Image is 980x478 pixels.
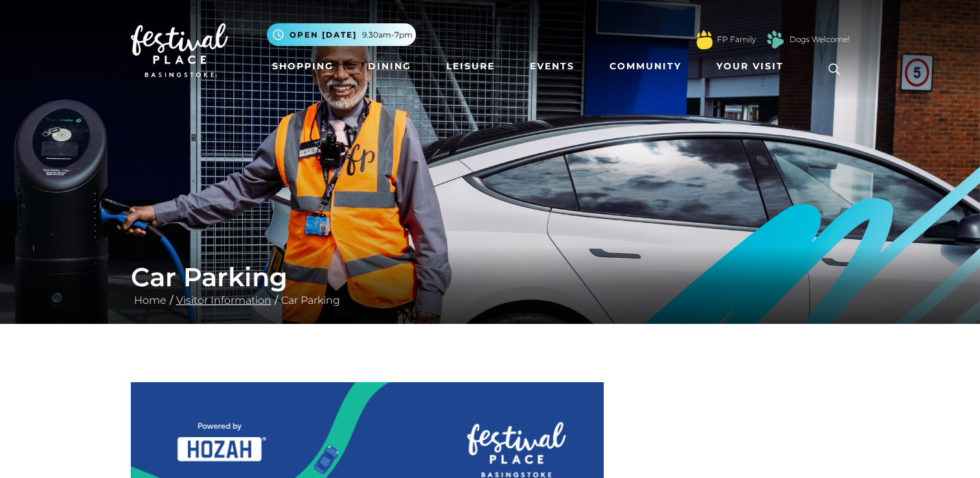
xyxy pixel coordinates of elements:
a: Events [525,54,580,78]
span: Open [DATE] [290,29,357,41]
button: Open [DATE] 9.30am-7pm [267,23,416,46]
span: Your Visit [716,60,784,73]
a: Home [131,294,170,306]
a: FP Family [717,34,756,45]
a: Visitor Information [173,294,275,306]
h1: Car Parking [131,262,850,293]
a: Leisure [441,54,500,78]
a: Car Parking [278,294,343,306]
a: Community [604,54,687,78]
span: 9.30am-7pm [362,29,413,41]
a: Dogs Welcome! [790,34,850,45]
a: Shopping [267,54,339,78]
div: / / [121,262,860,308]
img: Festival Place Logo [131,23,228,78]
a: Dining [363,54,416,78]
a: Your Visit [711,54,795,78]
